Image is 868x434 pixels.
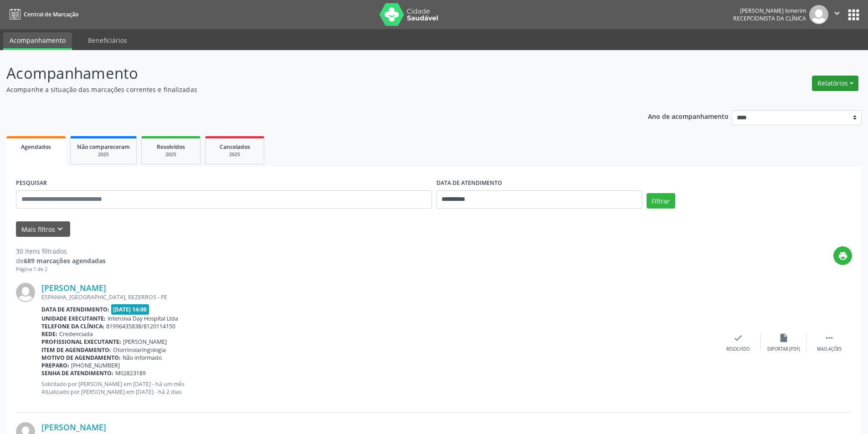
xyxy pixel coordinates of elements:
span: Recepcionista da clínica [733,15,806,22]
a: [PERSON_NAME] [41,283,106,293]
b: Profissional executante: [41,338,121,346]
button:  [828,5,846,24]
label: PESQUISAR [16,176,47,190]
i: insert_drive_file [779,333,789,343]
i: keyboard_arrow_down [55,224,65,234]
div: 2025 [212,151,257,158]
span: Otorrinolaringologia [113,346,166,354]
div: ESPANHA, [GEOGRAPHIC_DATA], BEZERROS - PE [41,293,715,301]
a: Beneficiários [82,32,134,48]
i: print [838,251,848,261]
span: Agendados [21,143,51,151]
b: Item de agendamento: [41,346,111,354]
a: Acompanhamento [3,32,72,50]
label: DATA DE ATENDIMENTO [437,176,502,190]
button: Mais filtroskeyboard_arrow_down [16,221,70,237]
div: Mais ações [817,346,842,352]
div: Exportar (PDF) [767,346,800,352]
span: Central de Marcação [24,10,78,18]
button: Relatórios [812,76,858,91]
p: Acompanhamento [6,62,605,85]
div: [PERSON_NAME] Ismerim [733,7,806,15]
p: Ano de acompanhamento [648,110,729,122]
b: Preparo: [41,362,69,369]
i:  [832,8,842,18]
img: img [16,283,35,302]
a: [PERSON_NAME] [41,422,106,432]
div: 2025 [148,151,194,158]
i: check [733,333,743,343]
div: de [16,256,106,266]
span: Não compareceram [77,143,130,151]
div: 30 itens filtrados [16,246,106,256]
i:  [824,333,834,343]
button: Filtrar [647,193,675,209]
span: [PERSON_NAME] [123,338,167,346]
span: [PHONE_NUMBER] [71,362,120,369]
b: Senha de atendimento: [41,369,113,377]
a: Central de Marcação [6,7,78,22]
button: print [833,246,852,265]
div: Página 1 de 2 [16,266,106,273]
b: Telefone da clínica: [41,322,104,330]
span: Intensiva Day Hospital Ltda [108,315,178,322]
div: Resolvido [726,346,750,352]
span: Resolvidos [157,143,185,151]
p: Acompanhe a situação das marcações correntes e finalizadas [6,85,605,94]
b: Unidade executante: [41,315,106,322]
span: M02823189 [115,369,146,377]
div: 2025 [77,151,130,158]
span: Credenciada [59,330,93,338]
p: Solicitado por [PERSON_NAME] em [DATE] - há um mês Atualizado por [PERSON_NAME] em [DATE] - há 2 ... [41,380,715,396]
b: Motivo de agendamento: [41,354,121,362]
span: [DATE] 14:00 [111,304,149,315]
span: 81996435838/8120114150 [106,322,175,330]
span: Cancelados [220,143,250,151]
img: img [809,5,828,24]
button: apps [846,7,862,23]
b: Rede: [41,330,57,338]
span: Não informado [123,354,162,362]
strong: 689 marcações agendadas [24,256,106,265]
b: Data de atendimento: [41,306,109,313]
